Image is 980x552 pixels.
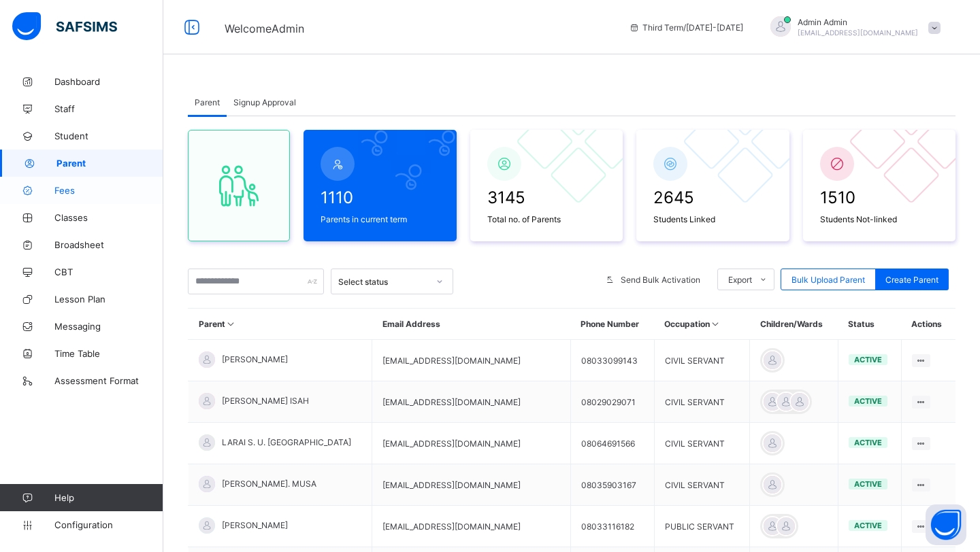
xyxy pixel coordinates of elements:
th: Phone Number [570,309,654,340]
span: Student [54,131,163,141]
td: 08029029071 [570,381,654,423]
td: [EMAIL_ADDRESS][DOMAIN_NAME] [372,506,570,547]
span: Dashboard [54,76,163,87]
i: Sort in Ascending Order [710,319,721,329]
span: Welcome Admin [225,22,304,35]
span: Lesson Plan [54,294,163,305]
th: Parent [189,309,372,340]
span: Signup Approval [233,97,296,107]
span: Students Not-linked [820,214,939,224]
i: Sort in Ascending Order [225,319,237,329]
button: Open asap [926,504,966,545]
span: Create Parent [885,275,938,285]
th: Children/Wards [750,309,838,340]
td: 08035903167 [570,464,654,506]
td: 08033099143 [570,340,654,381]
span: CBT [54,266,163,277]
span: Assessment Format [54,375,163,386]
span: Time Table [54,348,163,359]
td: CIVIL SERVANT [654,381,750,423]
span: [PERSON_NAME] [222,354,288,364]
span: active [854,521,882,530]
span: [PERSON_NAME] ISAH [222,396,309,406]
td: CIVIL SERVANT [654,340,750,381]
span: 1510 [820,188,939,207]
span: active [854,479,882,489]
td: [EMAIL_ADDRESS][DOMAIN_NAME] [372,423,570,464]
td: [EMAIL_ADDRESS][DOMAIN_NAME] [372,381,570,423]
div: Select status [338,277,428,287]
span: Send Bulk Activation [621,275,700,285]
div: AdminAdmin [757,16,947,39]
td: PUBLIC SERVANT [654,506,750,547]
span: Parents in current term [321,214,440,224]
span: active [854,396,882,406]
span: Staff [54,103,163,114]
th: Occupation [654,309,750,340]
th: Email Address [372,309,570,340]
span: [EMAIL_ADDRESS][DOMAIN_NAME] [798,29,918,37]
span: active [854,438,882,447]
th: Status [838,309,901,340]
td: CIVIL SERVANT [654,464,750,506]
td: 08064691566 [570,423,654,464]
span: Students Linked [653,214,772,224]
span: Classes [54,212,163,223]
span: [PERSON_NAME] [222,520,288,530]
span: Broadsheet [54,239,163,250]
span: Admin Admin [798,17,918,27]
span: Messaging [54,321,163,332]
span: [PERSON_NAME]. MUSA [222,479,316,489]
span: 2645 [653,188,772,207]
span: Parent [56,158,163,169]
img: safsims [12,12,117,41]
td: 08033116182 [570,506,654,547]
span: active [854,355,882,364]
span: LARAI S. U. [GEOGRAPHIC_DATA] [222,437,351,447]
span: Export [728,275,752,285]
span: session/term information [629,22,743,33]
span: 1110 [321,188,440,207]
span: Fees [54,185,163,196]
span: Help [54,492,163,503]
span: Parent [195,97,220,107]
td: [EMAIL_ADDRESS][DOMAIN_NAME] [372,464,570,506]
td: CIVIL SERVANT [654,423,750,464]
span: Total no. of Parents [487,214,606,224]
span: Bulk Upload Parent [791,275,865,285]
th: Actions [901,309,955,340]
span: 3145 [487,188,606,207]
span: Configuration [54,519,163,530]
td: [EMAIL_ADDRESS][DOMAIN_NAME] [372,340,570,381]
